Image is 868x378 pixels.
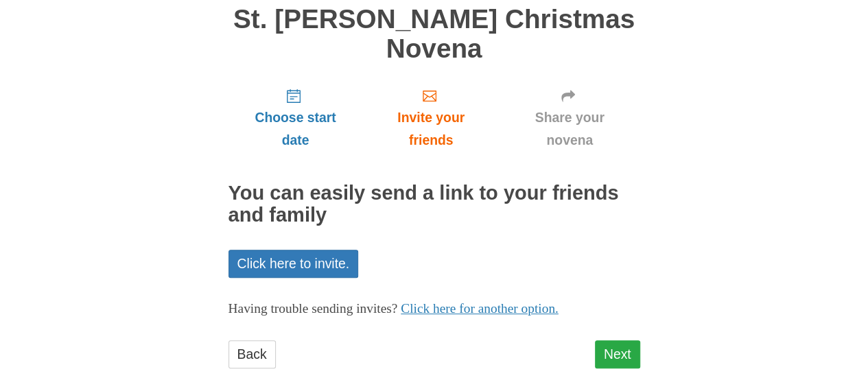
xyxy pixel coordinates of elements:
[242,106,349,152] span: Choose start date
[228,5,640,63] h1: St. [PERSON_NAME] Christmas Novena
[228,250,359,278] a: Click here to invite.
[228,182,640,226] h2: You can easily send a link to your friends and family
[595,340,640,368] a: Next
[228,301,398,316] span: Having trouble sending invites?
[513,106,626,152] span: Share your novena
[228,340,276,368] a: Back
[376,106,485,152] span: Invite your friends
[401,301,559,316] a: Click here for another option.
[362,77,499,158] a: Invite your friends
[228,77,363,158] a: Choose start date
[500,77,640,158] a: Share your novena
